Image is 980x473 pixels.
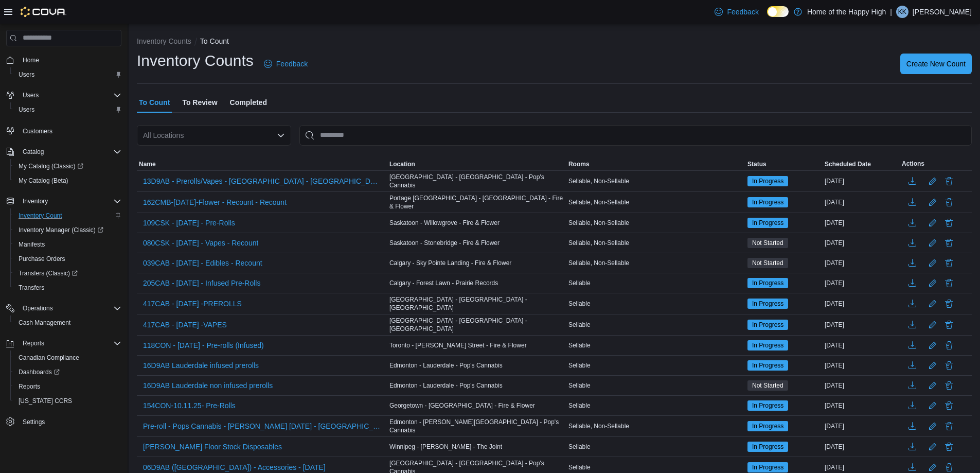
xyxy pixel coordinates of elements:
[566,237,745,249] div: Sellable, Non-Sellable
[14,209,121,222] span: Inventory Count
[14,160,121,172] span: My Catalog (Classic)
[276,59,308,69] span: Feedback
[747,421,788,431] span: In Progress
[823,319,900,331] div: [DATE]
[2,414,126,429] button: Settings
[752,278,783,288] span: In Progress
[752,361,783,370] span: In Progress
[14,238,121,251] span: Manifests
[19,212,62,220] span: Inventory Count
[752,198,783,207] span: In Progress
[752,381,783,390] span: Not Started
[943,339,955,352] button: Delete
[566,339,745,352] div: Sellable
[389,279,498,287] span: Calgary - Forest Lawn - Prairie Records
[139,255,266,271] button: 039CAB - [DATE] - Edibles - Recount
[902,160,924,168] span: Actions
[389,381,503,390] span: Edmonton - Lauderdale - Pop's Cannabis
[943,399,955,412] button: Delete
[10,159,126,173] a: My Catalog (Classic)
[10,223,126,237] a: Inventory Manager (Classic)
[747,462,788,472] span: In Progress
[747,218,788,228] span: In Progress
[943,257,955,269] button: Delete
[143,442,282,452] span: [PERSON_NAME] Floor Stock Disposables
[823,297,900,310] div: [DATE]
[389,317,564,333] span: [GEOGRAPHIC_DATA] - [GEOGRAPHIC_DATA] - [GEOGRAPHIC_DATA]
[926,358,939,373] button: Edit count details
[19,125,57,137] a: Customers
[752,238,783,248] span: Not Started
[389,160,415,168] span: Location
[14,352,83,364] a: Canadian Compliance
[139,215,239,231] button: 109CSK - [DATE] - Pre-Rolls
[943,319,955,331] button: Delete
[139,378,277,393] button: 16D9AB Lauderdale non infused prerolls
[19,284,44,292] span: Transfers
[23,304,53,312] span: Operations
[143,340,264,351] span: 118CON - [DATE] - Pre-rolls (Infused)
[23,56,39,64] span: Home
[143,421,381,431] span: Pre-roll - Pops Cannabis - [PERSON_NAME] [DATE] - [GEOGRAPHIC_DATA] - [PERSON_NAME][GEOGRAPHIC_DA...
[926,275,939,291] button: Edit count details
[14,68,121,81] span: Users
[143,360,259,371] span: 16D9AB Lauderdale infused prerolls
[139,338,268,353] button: 118CON - [DATE] - Pre-rolls (Infused)
[19,302,121,314] span: Operations
[139,173,385,189] button: 13D9AB - Prerolls/Vapes - [GEOGRAPHIC_DATA] - [GEOGRAPHIC_DATA] - [GEOGRAPHIC_DATA] - Pop's Cannabis
[14,160,87,172] a: My Catalog (Classic)
[139,418,385,434] button: Pre-roll - Pops Cannabis - [PERSON_NAME] [DATE] - [GEOGRAPHIC_DATA] - [PERSON_NAME][GEOGRAPHIC_DA...
[14,267,82,279] a: Transfers (Classic)
[747,320,788,330] span: In Progress
[926,418,939,434] button: Edit count details
[19,354,79,362] span: Canadian Compliance
[137,37,191,45] button: Inventory Counts
[2,88,126,102] button: Users
[19,337,121,349] span: Reports
[19,255,65,263] span: Purchase Orders
[19,337,48,349] button: Reports
[389,341,527,349] span: Toronto - [PERSON_NAME] Street - Fire & Flower
[566,257,745,269] div: Sellable, Non-Sellable
[139,160,156,168] span: Name
[139,235,262,251] button: 080CSK - [DATE] - Vapes - Recount
[10,365,126,379] a: Dashboards
[139,92,170,113] span: To Count
[143,176,381,186] span: 13D9AB - Prerolls/Vapes - [GEOGRAPHIC_DATA] - [GEOGRAPHIC_DATA] - [GEOGRAPHIC_DATA] - Pop's Cannabis
[913,6,972,18] p: [PERSON_NAME]
[137,158,387,170] button: Name
[943,297,955,310] button: Delete
[19,89,43,101] button: Users
[823,441,900,453] div: [DATE]
[19,195,121,207] span: Inventory
[566,297,745,310] div: Sellable
[389,443,502,451] span: Winnipeg - [PERSON_NAME] - The Joint
[566,158,745,170] button: Rooms
[14,380,121,393] span: Reports
[143,278,260,288] span: 205CAB - [DATE] - Infused Pre-Rolls
[19,146,121,158] span: Catalog
[10,351,126,365] button: Canadian Compliance
[823,257,900,269] div: [DATE]
[14,174,121,187] span: My Catalog (Beta)
[823,399,900,412] div: [DATE]
[14,209,66,222] a: Inventory Count
[823,158,900,170] button: Scheduled Date
[14,395,121,407] span: Washington CCRS
[143,320,227,330] span: 417CAB - [DATE] -VAPES
[19,54,43,66] a: Home
[14,395,76,407] a: [US_STATE] CCRS
[823,379,900,392] div: [DATE]
[14,352,121,364] span: Canadian Compliance
[747,238,788,248] span: Not Started
[14,68,39,81] a: Users
[19,269,78,277] span: Transfers (Classic)
[139,195,291,210] button: 162CMB-[DATE]-Flower - Recount - Recount
[2,336,126,351] button: Reports
[19,415,121,428] span: Settings
[943,420,955,432] button: Delete
[19,162,83,170] span: My Catalog (Classic)
[14,238,49,251] a: Manifests
[2,301,126,316] button: Operations
[137,36,972,48] nav: An example of EuiBreadcrumbs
